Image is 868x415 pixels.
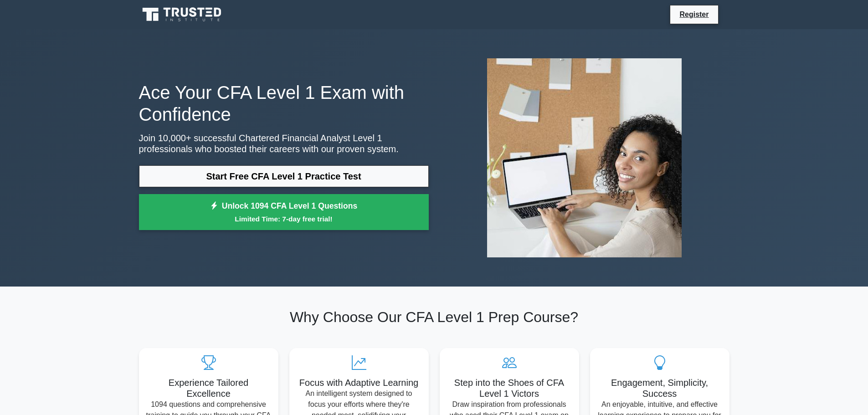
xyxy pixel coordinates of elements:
[139,308,729,326] h2: Why Choose Our CFA Level 1 Prep Course?
[139,82,429,125] h1: Ace Your CFA Level 1 Exam with Confidence
[139,165,429,187] a: Start Free CFA Level 1 Practice Test
[447,377,572,399] h5: Step into the Shoes of CFA Level 1 Victors
[139,133,429,154] p: Join 10,000+ successful Chartered Financial Analyst Level 1 professionals who boosted their caree...
[674,9,714,20] a: Register
[150,214,417,224] small: Limited Time: 7-day free trial!
[139,194,429,231] a: Unlock 1094 CFA Level 1 QuestionsLimited Time: 7-day free trial!
[297,377,421,388] h5: Focus with Adaptive Learning
[146,377,271,399] h5: Experience Tailored Excellence
[597,377,722,399] h5: Engagement, Simplicity, Success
